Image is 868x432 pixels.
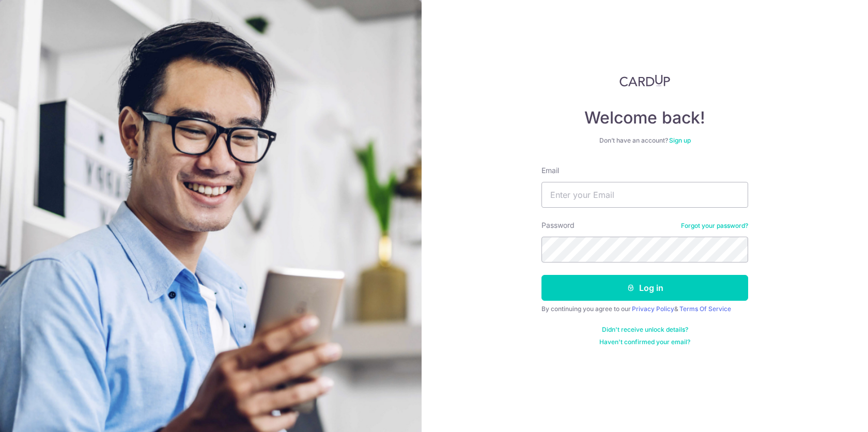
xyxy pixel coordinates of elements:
a: Haven't confirmed your email? [599,338,690,346]
input: Enter your Email [541,182,748,208]
a: Didn't receive unlock details? [602,326,688,334]
a: Privacy Policy [632,305,674,313]
div: Don’t have an account? [541,136,748,145]
a: Terms Of Service [679,305,731,313]
label: Email [541,165,559,176]
a: Sign up [669,136,691,144]
a: Forgot your password? [681,222,748,230]
h4: Welcome back! [541,107,748,128]
label: Password [541,220,575,230]
button: Log in [541,275,748,301]
div: By continuing you agree to our & [541,305,748,313]
img: CardUp Logo [619,74,670,87]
